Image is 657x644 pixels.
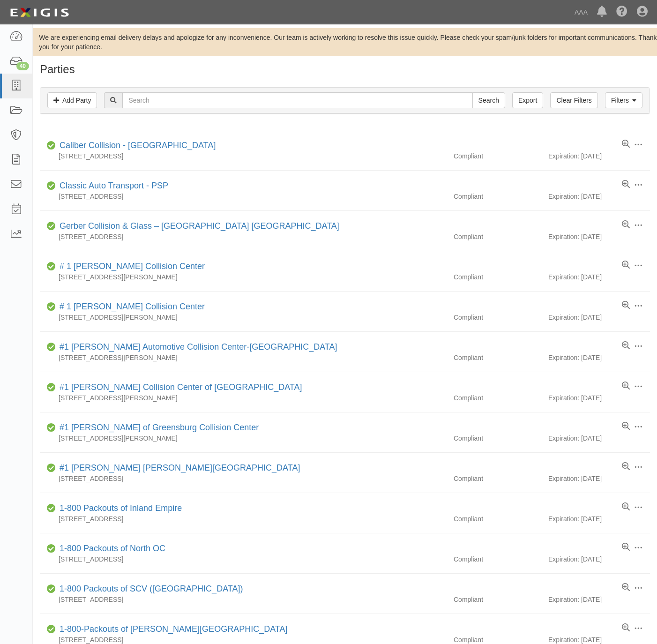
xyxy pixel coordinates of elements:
div: #1 Cochran of Greensburg Collision Center [56,422,259,434]
a: Add Party [47,92,97,108]
div: [STREET_ADDRESS] [40,595,447,604]
div: Expiration: [DATE] [548,595,650,604]
div: [STREET_ADDRESS][PERSON_NAME] [40,272,447,282]
i: Help Center - Complianz [616,7,627,18]
i: Compliant [47,223,56,230]
div: # 1 Cochran Collision Center [56,301,205,313]
a: View results summary [622,382,630,391]
div: Compliant [447,393,548,403]
div: [STREET_ADDRESS][PERSON_NAME] [40,393,447,403]
div: Compliant [447,474,548,483]
a: Classic Auto Transport - PSP [60,181,168,190]
div: Compliant [447,313,548,322]
a: #1 [PERSON_NAME] of Greensburg Collision Center [60,423,259,432]
input: Search [122,92,472,108]
div: 1-800 Packouts of SCV (Santa Clarita Valley) [56,583,243,595]
div: Expiration: [DATE] [548,434,650,443]
div: Expiration: [DATE] [548,313,650,322]
i: Compliant [47,546,56,552]
div: Expiration: [DATE] [548,393,650,403]
a: View results summary [622,543,630,552]
a: Export [512,92,543,108]
a: View results summary [622,301,630,310]
a: View results summary [622,583,630,592]
div: Expiration: [DATE] [548,353,650,362]
div: Compliant [447,272,548,282]
a: View results summary [622,140,630,149]
div: Compliant [447,514,548,524]
div: Expiration: [DATE] [548,474,650,483]
i: Compliant [47,263,56,270]
div: Expiration: [DATE] [548,554,650,564]
div: Expiration: [DATE] [548,151,650,161]
a: Clear Filters [550,92,597,108]
h1: Parties [40,63,650,75]
div: [STREET_ADDRESS] [40,554,447,564]
i: Compliant [47,465,56,472]
i: Compliant [47,425,56,431]
a: #1 [PERSON_NAME] Collision Center of [GEOGRAPHIC_DATA] [60,382,302,392]
a: Gerber Collision & Glass – [GEOGRAPHIC_DATA] [GEOGRAPHIC_DATA] [60,221,339,231]
div: Compliant [447,595,548,604]
div: Gerber Collision & Glass – Houston Brighton [56,220,339,232]
div: Compliant [447,151,548,161]
i: Compliant [47,626,56,633]
i: Compliant [47,586,56,592]
div: Expiration: [DATE] [548,272,650,282]
a: View results summary [622,341,630,351]
div: [STREET_ADDRESS][PERSON_NAME] [40,434,447,443]
div: Compliant [447,192,548,201]
div: #1 Cochran Robinson Township [56,462,300,474]
div: We are experiencing email delivery delays and apologize for any inconvenience. Our team is active... [33,33,657,52]
a: View results summary [622,220,630,230]
a: 1-800-Packouts of [PERSON_NAME][GEOGRAPHIC_DATA] [60,624,287,634]
div: # 1 Cochran Collision Center [56,261,205,273]
a: View results summary [622,422,630,431]
div: [STREET_ADDRESS][PERSON_NAME] [40,313,447,322]
a: Filters [605,92,642,108]
div: 40 [16,62,29,70]
a: 1-800 Packouts of SCV ([GEOGRAPHIC_DATA]) [60,584,243,593]
a: 1-800 Packouts of North OC [60,544,165,553]
a: #1 [PERSON_NAME] Automotive Collision Center-[GEOGRAPHIC_DATA] [60,342,337,352]
a: #1 [PERSON_NAME] [PERSON_NAME][GEOGRAPHIC_DATA] [60,463,300,472]
a: AAA [570,3,592,22]
a: View results summary [622,261,630,270]
div: [STREET_ADDRESS] [40,192,447,201]
div: Classic Auto Transport - PSP [56,180,168,192]
a: # 1 [PERSON_NAME] Collision Center [60,302,205,311]
div: Expiration: [DATE] [548,514,650,524]
div: Compliant [447,554,548,564]
div: Compliant [447,353,548,362]
i: Compliant [47,384,56,391]
div: [STREET_ADDRESS] [40,474,447,483]
div: [STREET_ADDRESS] [40,151,447,161]
div: 1-800-Packouts of Beverly Hills [56,623,287,636]
input: Search [472,92,505,108]
div: [STREET_ADDRESS][PERSON_NAME] [40,353,447,362]
div: Compliant [447,434,548,443]
a: View results summary [622,180,630,189]
img: logo-5460c22ac91f19d4615b14bd174203de0afe785f0fc80cf4dbbc73dc1793850b.png [7,4,72,21]
a: View results summary [622,623,630,633]
a: Caliber Collision - [GEOGRAPHIC_DATA] [60,141,216,150]
i: Compliant [47,183,56,189]
i: Compliant [47,304,56,310]
div: Caliber Collision - Gainesville [56,140,216,152]
div: 1-800 Packouts of North OC [56,543,165,555]
i: Compliant [47,344,56,351]
i: Compliant [47,505,56,512]
div: Compliant [447,232,548,241]
div: 1-800 Packouts of Inland Empire [56,502,182,515]
div: #1 Cochran Automotive Collision Center-Monroeville [56,341,337,353]
a: 1-800 Packouts of Inland Empire [60,503,182,513]
div: [STREET_ADDRESS] [40,232,447,241]
a: View results summary [622,462,630,472]
div: [STREET_ADDRESS] [40,514,447,524]
div: Expiration: [DATE] [548,192,650,201]
i: Compliant [47,142,56,149]
a: View results summary [622,502,630,512]
a: # 1 [PERSON_NAME] Collision Center [60,262,205,271]
div: Expiration: [DATE] [548,232,650,241]
div: #1 Cochran Collision Center of Greensburg [56,382,302,394]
